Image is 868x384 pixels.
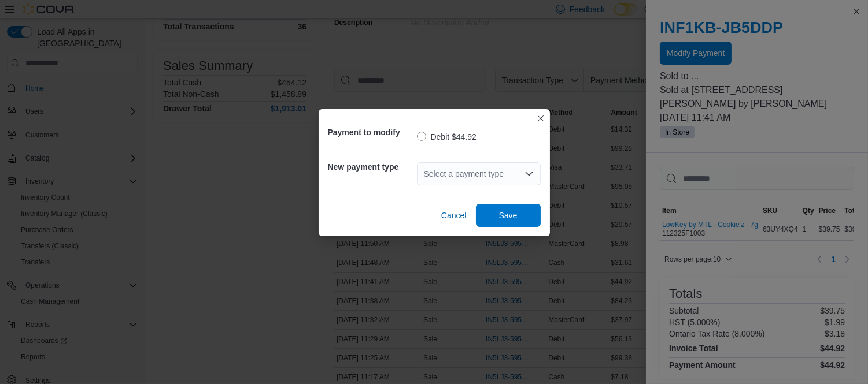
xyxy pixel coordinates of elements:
[476,204,541,227] button: Save
[328,155,415,178] h5: New payment type
[424,167,425,181] input: Accessible screen reader label
[534,111,548,125] button: Closes this modal window
[441,210,467,221] span: Cancel
[417,130,477,144] label: Debit $44.92
[328,121,415,144] h5: Payment to modify
[525,169,534,178] button: Open list of options
[499,210,518,221] span: Save
[437,204,471,227] button: Cancel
